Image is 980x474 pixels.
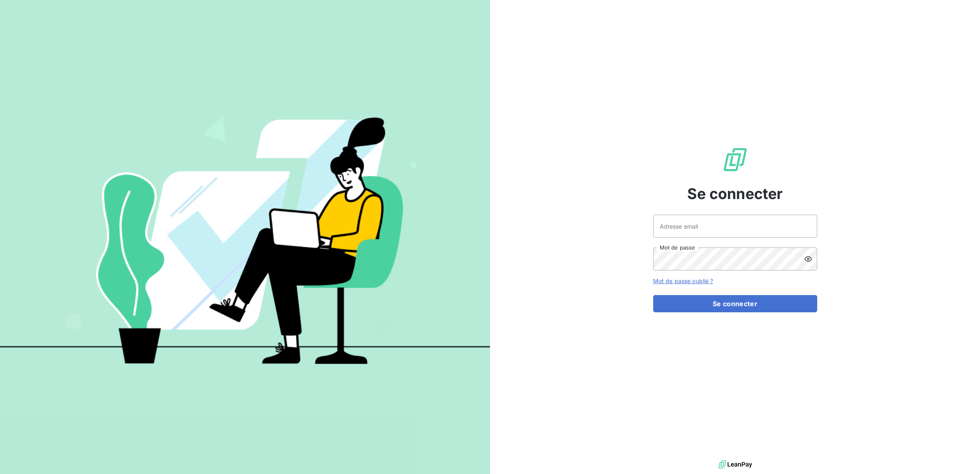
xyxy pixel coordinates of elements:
[653,215,817,238] input: placeholder
[653,295,817,312] button: Se connecter
[722,147,748,173] img: Logo LeanPay
[718,458,752,471] img: logo
[653,277,713,284] a: Mot de passe oublié ?
[687,183,783,205] span: Se connecter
